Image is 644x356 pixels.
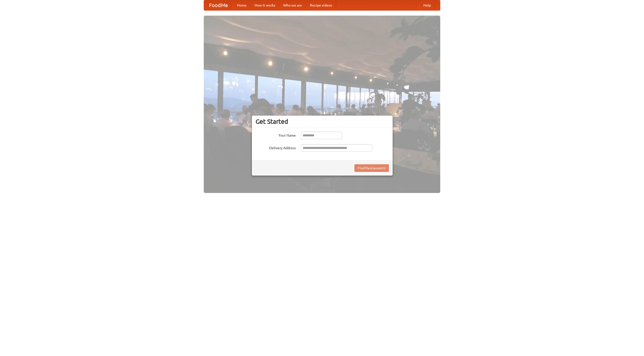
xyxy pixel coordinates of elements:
a: Home [233,0,251,10]
a: How it works [251,0,279,10]
h3: Get Started [256,118,389,125]
a: Who we are [279,0,306,10]
button: Find Restaurants! [354,164,389,172]
a: Help [419,0,435,10]
label: Your Name [256,132,296,138]
a: FoodMe [204,0,233,10]
a: Recipe videos [306,0,336,10]
label: Delivery Address [256,144,296,150]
